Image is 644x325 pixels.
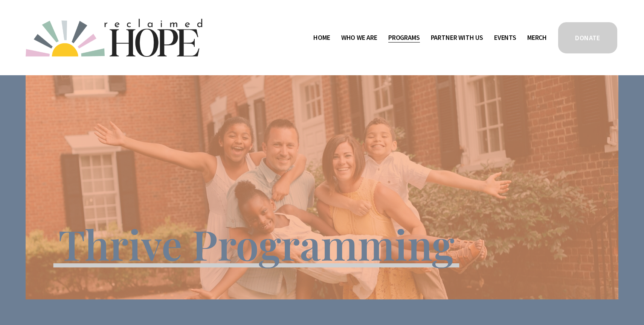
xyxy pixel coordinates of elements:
[341,32,377,44] a: folder dropdown
[557,21,618,55] a: DONATE
[431,32,483,44] a: folder dropdown
[494,32,516,44] a: Events
[527,32,547,44] a: Merch
[58,216,454,271] span: Thrive Programming
[26,19,202,57] img: Reclaimed Hope Initiative
[388,32,420,44] a: folder dropdown
[313,32,330,44] a: Home
[388,32,420,43] span: Programs
[341,32,377,43] span: Who We Are
[431,32,483,43] span: Partner With Us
